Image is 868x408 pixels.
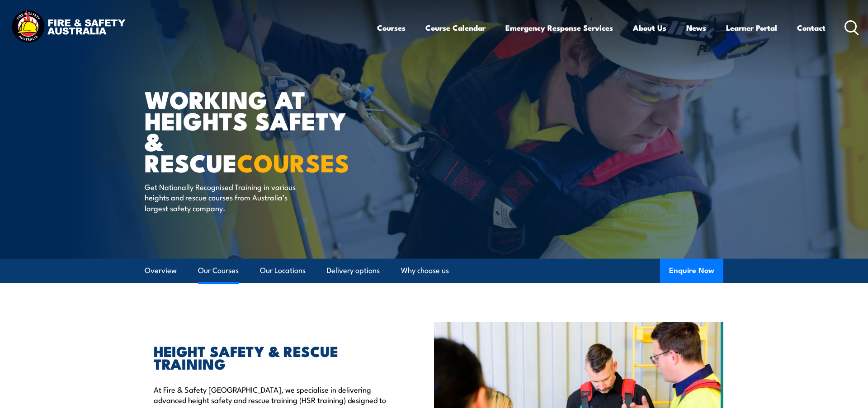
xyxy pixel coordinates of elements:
a: Contact [797,16,826,40]
button: Enquire Now [660,259,723,283]
a: Emergency Response Services [505,16,613,40]
a: Our Locations [260,259,306,283]
a: Courses [377,16,406,40]
a: Learner Portal [726,16,777,40]
a: About Us [633,16,666,40]
a: Overview [145,259,177,283]
p: Get Nationally Recognised Training in various heights and rescue courses from Australia’s largest... [145,181,310,213]
h2: HEIGHT SAFETY & RESCUE TRAINING [154,344,392,370]
a: Why choose us [401,259,449,283]
a: News [686,16,706,40]
a: Course Calendar [425,16,486,40]
a: Our Courses [198,259,239,283]
h1: WORKING AT HEIGHTS SAFETY & RESCUE [145,88,368,173]
strong: COURSES [237,143,349,181]
a: Delivery options [327,259,380,283]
